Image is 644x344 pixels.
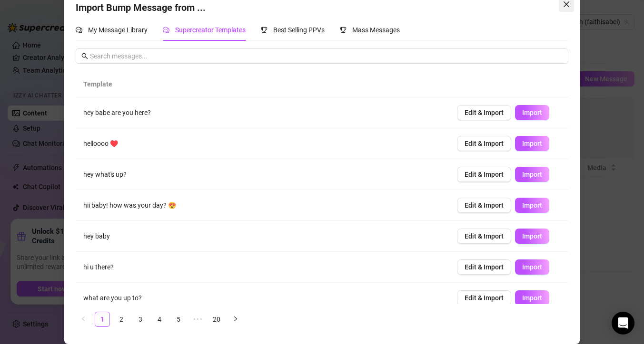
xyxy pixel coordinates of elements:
span: Import [522,294,542,302]
button: Edit & Import [457,290,511,306]
span: Edit & Import [465,201,504,209]
button: Import [515,105,549,120]
span: Close [559,0,574,8]
span: ••• [190,312,205,327]
td: helloooo ♥️ [76,128,449,159]
button: Import [515,229,549,244]
button: Edit & Import [457,198,511,213]
span: Edit & Import [465,263,504,271]
li: 4 [152,312,167,327]
button: Edit & Import [457,229,511,244]
button: Edit & Import [457,259,511,275]
button: right [228,312,243,327]
span: Supercreator Templates [175,26,246,34]
span: Edit & Import [465,140,504,147]
span: Best Selling PPVs [273,26,325,34]
button: Import [515,198,549,213]
button: left [76,312,91,327]
a: 4 [152,312,167,326]
a: 5 [171,312,186,326]
div: Open Intercom Messenger [612,312,634,334]
input: Search messages... [90,51,562,61]
li: Next Page [228,312,243,327]
span: Import [522,171,542,178]
th: Template [76,71,449,97]
span: Import [522,232,542,240]
span: Import [522,201,542,209]
span: search [81,53,88,59]
span: Import [522,109,542,116]
li: 5 [171,312,186,327]
span: Edit & Import [465,232,504,240]
span: close [563,0,570,8]
span: trophy [261,27,268,33]
button: Edit & Import [457,167,511,182]
td: hey baby [76,221,449,252]
li: 2 [114,312,129,327]
span: Edit & Import [465,294,504,302]
td: hey babe are you here? [76,97,449,128]
button: Edit & Import [457,136,511,151]
button: Edit & Import [457,105,511,120]
span: My Message Library [88,26,148,34]
li: Next 5 Pages [190,312,205,327]
li: Previous Page [76,312,91,327]
td: hii baby! how was your day? 😍 [76,190,449,221]
span: Import [522,263,542,271]
button: Import [515,290,549,306]
span: Import [522,140,542,147]
span: Import Bump Message from ... [76,2,206,13]
a: 20 [209,312,224,326]
button: Import [515,167,549,182]
span: right [233,316,238,322]
td: hey what's up? [76,159,449,190]
a: 3 [133,312,148,326]
span: comment [76,27,82,33]
span: comment [163,27,169,33]
td: what are you up to? [76,283,449,314]
li: 20 [209,312,224,327]
button: Import [515,136,549,151]
span: left [80,316,86,322]
li: 1 [95,312,110,327]
a: 1 [95,312,109,326]
span: Mass Messages [352,26,400,34]
button: Import [515,259,549,275]
a: 2 [114,312,129,326]
td: hi u there? [76,252,449,283]
span: Edit & Import [465,171,504,178]
li: 3 [133,312,148,327]
span: Edit & Import [465,109,504,116]
span: trophy [340,27,347,33]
